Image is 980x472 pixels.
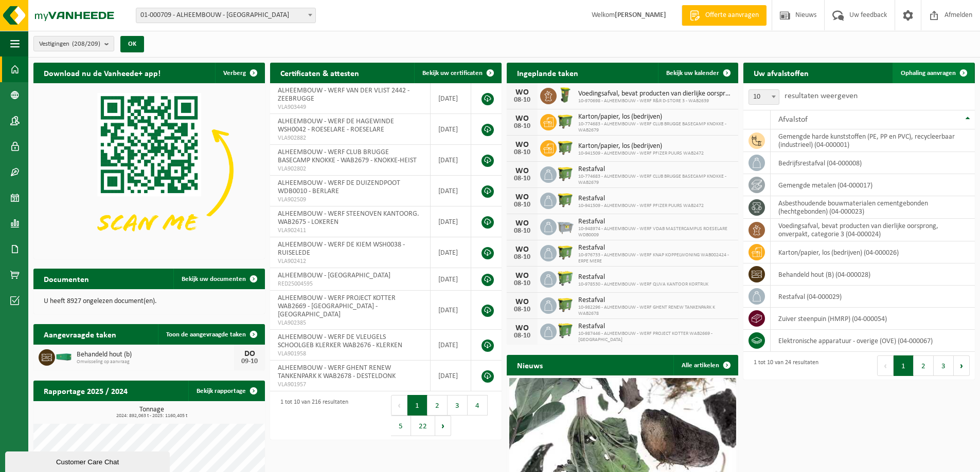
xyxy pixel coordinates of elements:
span: Restafval [578,165,733,174]
td: gemengde metalen (04-000017) [771,174,975,196]
button: Next [435,416,451,436]
span: Restafval [578,218,733,226]
td: karton/papier, los (bedrijven) (04-000026) [771,241,975,263]
span: VLA902412 [278,257,422,266]
div: 08-10 [512,149,532,156]
td: gemengde harde kunststoffen (PE, PP en PVC), recycleerbaar (industrieel) (04-000001) [771,129,975,152]
span: 10 [749,89,779,105]
img: WB-0060-HPE-GN-50 [557,86,574,104]
h2: Aangevraagde taken [33,324,127,344]
span: 10-774683 - ALHEEMBOUW - WERF CLUB BRUGGE BASECAMP KNOKKE - WAB2679 [578,121,733,134]
img: WB-1100-HPE-GN-50 [557,165,574,182]
img: WB-1100-HPE-GN-50 [557,112,574,130]
span: 10 [749,90,779,104]
a: Bekijk rapportage [188,381,264,401]
label: resultaten weergeven [785,92,858,100]
span: Bekijk uw certificaten [422,70,483,77]
span: Verberg [223,70,246,77]
a: Bekijk uw certificaten [414,63,501,83]
span: 10-978530 - ALHEEMBOUW - WERF QUVA KANTOOR KORTRIJK [578,281,708,288]
span: 10-941509 - ALHEEMBOUW - WERF PFIZER PUURS WAB2472 [578,150,704,157]
count: (208/209) [72,41,100,47]
span: Offerte aanvragen [703,10,761,21]
span: ALHEEMBOUW - WERF VAN DER VLIST 2442 - ZEEBRUGGE [278,87,409,103]
span: 01-000709 - ALHEEMBOUW - OOSTNIEUWKERKE [136,8,316,23]
span: 10-976733 - ALHEEMBOUW - WERF KNAP KOPPELWONING WAB002424 - ERPE MERE [578,252,733,265]
div: 08-10 [512,123,532,130]
iframe: chat widget [5,449,172,472]
td: [DATE] [431,268,471,291]
button: Vestigingen(208/209) [33,36,114,51]
div: 08-10 [512,228,532,235]
img: WB-1100-HPE-GN-51 [557,296,574,313]
span: ALHEEMBOUW - WERF DE KIEM WSH0038 - RUISELEDE [278,241,405,257]
td: bedrijfsrestafval (04-000008) [771,152,975,174]
span: 10-982296 - ALHEEMBOUW - WERF GHENT RENEW TANKENPARK K WAB2678 [578,305,733,317]
button: 1 [407,395,427,416]
td: asbesthoudende bouwmaterialen cementgebonden (hechtgebonden) (04-000023) [771,196,975,219]
span: Karton/papier, los (bedrijven) [578,113,733,121]
button: 2 [427,395,448,416]
div: WO [512,115,532,123]
img: WB-1100-HPE-GN-50 [557,191,574,209]
span: Restafval [578,244,733,252]
div: WO [512,219,532,228]
td: [DATE] [431,176,471,206]
button: 1 [894,355,914,376]
span: Vestigingen [39,36,100,52]
td: voedingsafval, bevat producten van dierlijke oorsprong, onverpakt, categorie 3 (04-000024) [771,219,975,241]
span: VLA902411 [278,226,422,235]
span: 2024: 892,063 t - 2025: 1160,405 t [39,413,265,419]
div: 1 tot 10 van 24 resultaten [749,354,818,377]
div: 08-10 [512,332,532,339]
span: 10-774683 - ALHEEMBOUW - WERF CLUB BRUGGE BASECAMP KNOKKE - WAB2679 [578,174,733,186]
a: Toon de aangevraagde taken [158,324,264,345]
div: WO [512,141,532,149]
div: 08-10 [512,175,532,182]
a: Bekijk uw documenten [173,269,264,289]
div: WO [512,167,532,175]
span: VLA902802 [278,165,422,173]
button: 4 [468,395,488,416]
div: WO [512,272,532,280]
td: [DATE] [431,291,471,330]
span: VLA902385 [278,319,422,327]
span: ALHEEMBOUW - WERF DE HAGEWINDE WSH0042 - ROESELARE - ROESELARE [278,118,394,134]
button: 2 [914,355,934,376]
span: Bekijk uw kalender [666,70,719,77]
img: WB-0660-HPE-GN-50 [557,270,574,287]
img: WB-1100-HPE-GN-51 [557,243,574,261]
button: 22 [411,416,435,436]
a: Alle artikelen [673,355,737,375]
span: VLA902882 [278,134,422,142]
td: restafval (04-000029) [771,286,975,308]
h2: Documenten [33,269,99,289]
span: 10-970698 - ALHEEMBOUW - WERF R&R D-STORE 3 - WAB2639 [578,98,733,104]
h2: Certificaten & attesten [270,63,369,83]
img: HK-XC-30-GN-00 [55,352,73,361]
a: Offerte aanvragen [682,5,767,26]
h2: Nieuws [507,355,553,375]
div: 09-10 [239,358,260,365]
span: ALHEEMBOUW - [GEOGRAPHIC_DATA] [278,272,390,279]
div: 08-10 [512,280,532,287]
span: ALHEEMBOUW - WERF DE VLEUGELS SCHOOLGEB KLERKER WAB2676 - KLERKEN [278,333,402,349]
span: 10-941509 - ALHEEMBOUW - WERF PFIZER PUURS WAB2472 [578,203,704,209]
div: 08-10 [512,306,532,313]
span: ALHEEMBOUW - WERF CLUB BRUGGE BASECAMP KNOKKE - WAB2679 - KNOKKE-HEIST [278,148,417,164]
button: 3 [934,355,954,376]
span: Voedingsafval, bevat producten van dierlijke oorsprong, onverpakt, categorie 3 [578,90,733,98]
button: 5 [391,416,411,436]
td: elektronische apparatuur - overige (OVE) (04-000067) [771,330,975,352]
span: 01-000709 - ALHEEMBOUW - OOSTNIEUWKERKE [136,8,315,23]
a: Ophaling aanvragen [893,63,974,83]
td: [DATE] [431,83,471,114]
span: Toon de aangevraagde taken [166,331,246,338]
span: Ophaling aanvragen [901,70,956,77]
span: RED25004595 [278,280,422,288]
span: ALHEEMBOUW - WERF STEENOVEN KANTOORG. WAB2675 - LOKEREN [278,210,419,226]
h2: Download nu de Vanheede+ app! [33,63,171,83]
span: Bekijk uw documenten [182,276,246,282]
span: Afvalstof [778,116,808,124]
